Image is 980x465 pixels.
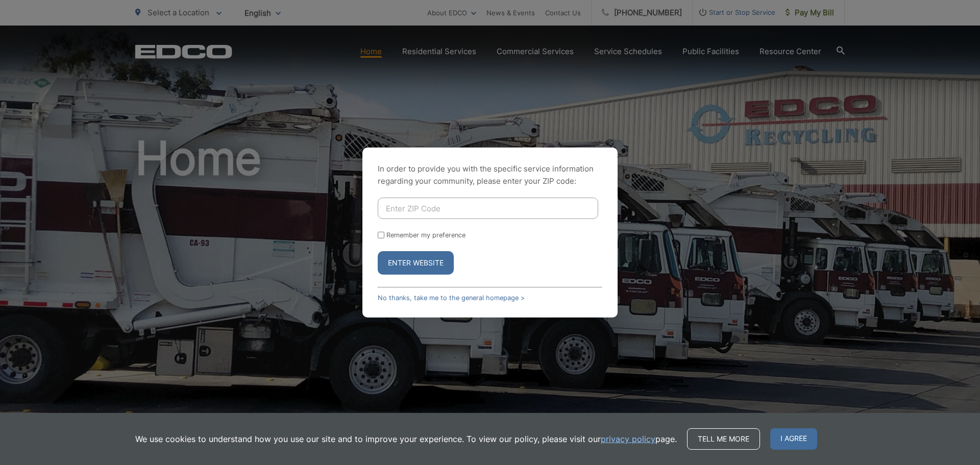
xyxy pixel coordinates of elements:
[601,433,655,445] a: privacy policy
[378,163,602,187] p: In order to provide you with the specific service information regarding your community, please en...
[378,198,598,219] input: Enter ZIP Code
[378,294,525,302] a: No thanks, take me to the general homepage >
[770,428,817,450] span: I agree
[135,433,677,445] p: We use cookies to understand how you use our site and to improve your experience. To view our pol...
[386,231,465,239] label: Remember my preference
[378,251,454,275] button: Enter Website
[687,428,760,450] a: Tell me more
